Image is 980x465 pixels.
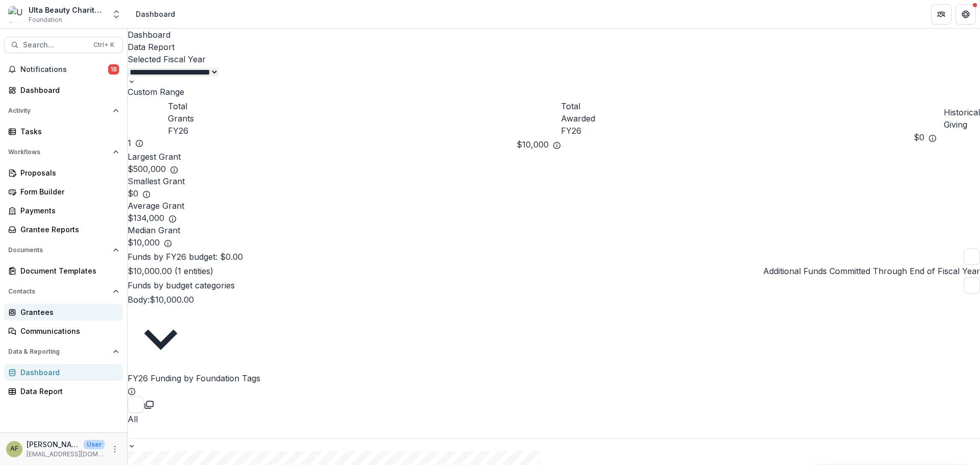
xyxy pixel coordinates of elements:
span: Search... [23,41,87,50]
p: Average Grant [128,200,980,212]
p: Median Grant [128,224,980,236]
a: Tasks [4,123,123,140]
button: Open Workflows [4,144,123,160]
p: $0 [914,131,924,143]
a: Proposals [4,164,123,181]
a: Grantees [4,304,123,321]
span: Data & Reporting [8,348,109,355]
nav: breadcrumb [132,7,179,21]
p: $10,000 [128,236,160,249]
p: Funds by budget categories [128,279,235,291]
a: Document Templates [4,262,123,279]
button: More [109,443,121,455]
div: Form Builder [20,186,115,197]
p: Historical Giving [944,106,980,131]
button: Open entity switcher [109,4,124,25]
div: Dashboard [20,85,115,95]
div: Tasks [20,126,115,137]
span: Workflows [8,149,109,156]
p: FY26 Funding by Foundation Tags [128,372,980,384]
button: Get Help [955,4,976,25]
a: Data Report [128,41,980,53]
p: [EMAIL_ADDRESS][DOMAIN_NAME] [27,450,105,459]
button: download [964,277,980,293]
p: Body : $10,000.00 [128,293,194,306]
button: Open Documents [4,242,123,258]
span: Selected Fiscal Year [128,54,206,64]
span: 18 [108,64,119,75]
span: Documents [8,247,109,254]
p: $0 [128,187,138,200]
a: Dashboard [4,364,123,381]
div: Proposals [20,167,115,178]
a: Dashboard [128,29,980,41]
div: Dashboard [136,9,175,19]
button: Open Contacts [4,283,123,300]
div: Grantees [20,307,115,317]
a: Communications [4,323,123,339]
div: Data Report [20,386,115,397]
button: Partners [931,4,951,25]
button: Search... [4,37,123,53]
p: Funds by FY26 budget: $0.00 [128,251,243,263]
div: Ctrl + K [91,39,116,51]
p: Smallest Grant [128,175,980,187]
div: Payments [20,205,115,216]
p: Total Grants FY26 [168,100,203,137]
p: $10,000 [517,138,549,151]
img: Ulta Beauty Charitable Foundation [8,6,24,22]
p: $134,000 [128,212,164,224]
p: User [84,440,105,449]
p: Largest Grant [128,151,980,163]
button: download [128,397,144,413]
span: Foundation [29,15,62,25]
span: Notifications [20,65,108,74]
a: Payments [4,202,123,219]
span: Contacts [8,288,109,295]
div: Grantee Reports [20,224,115,235]
button: download [964,249,980,265]
p: 1 [128,137,131,149]
div: Allyson Fane [10,446,18,452]
div: Dashboard [20,367,115,378]
a: Grantee Reports [4,221,123,238]
p: Additional Funds Committed Through End of Fiscal Year [763,265,980,277]
a: Dashboard [4,82,123,99]
p: $500,000 [128,163,166,175]
button: Custom Range [128,86,184,98]
a: Form Builder [4,183,123,200]
p: $10,000.00 (1 entities) [128,265,213,277]
p: [PERSON_NAME] [27,439,80,450]
button: Open Data & Reporting [4,344,123,360]
button: Notifications18 [4,61,123,78]
a: Data Report [4,383,123,400]
div: Document Templates [20,265,115,276]
span: Activity [8,107,109,114]
button: copy to clipboard [144,398,154,410]
p: Total Awarded FY26 [561,100,600,137]
button: Body:$10,000.00 [128,293,194,372]
div: All [128,413,980,425]
div: Communications [20,326,115,336]
div: Ulta Beauty Charitable Foundation [29,5,105,15]
button: Open Activity [4,103,123,119]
